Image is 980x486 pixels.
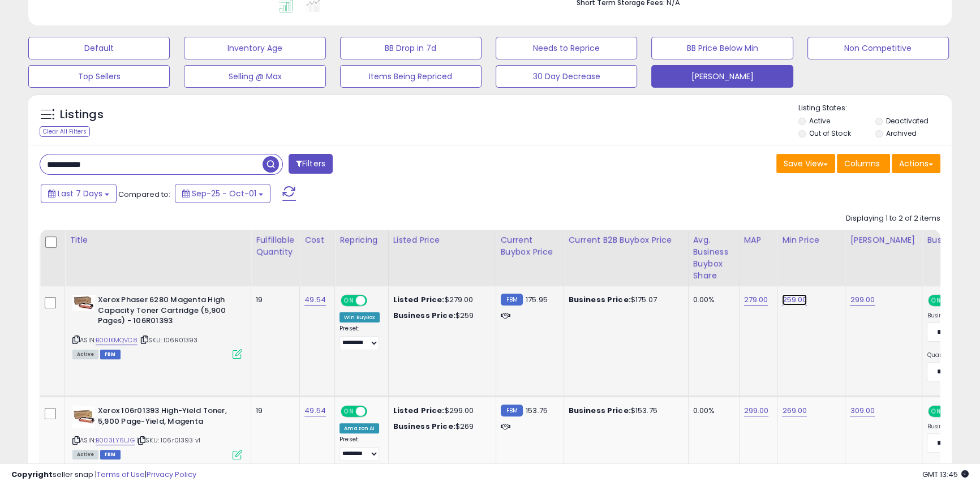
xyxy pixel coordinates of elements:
[782,405,807,416] a: 269.00
[393,406,487,416] div: $299.00
[339,312,380,322] div: Win BuyBox
[809,128,850,138] label: Out of Stock
[366,407,384,416] span: OFF
[744,234,773,246] div: MAP
[184,65,325,88] button: Selling @ Max
[366,296,384,306] span: OFF
[782,234,840,246] div: Min Price
[256,234,295,258] div: Fulfillable Quantity
[393,295,487,305] div: $279.00
[98,406,235,429] b: Xerox 106r01393 High-Yield Toner, 5,900 Page-Yield, Magenta
[850,234,917,246] div: [PERSON_NAME]
[850,294,875,306] a: 299.00
[342,296,356,306] span: ON
[526,405,548,416] span: 153.75
[930,296,944,306] span: ON
[776,154,835,173] button: Save View
[184,37,325,59] button: Inventory Age
[526,294,548,305] span: 175.95
[693,295,730,305] div: 0.00%
[340,37,482,59] button: BB Drop in 7d
[72,450,98,459] span: All listings currently available for purchase on Amazon
[72,295,95,311] img: 41cRKh9UN+L._SL40_.jpg
[41,184,117,203] button: Last 7 Days
[501,405,523,416] small: FBM
[289,154,333,174] button: Filters
[28,65,170,88] button: Top Sellers
[256,406,291,416] div: 19
[569,405,631,416] b: Business Price:
[393,422,487,432] div: $269
[837,154,890,173] button: Columns
[569,234,684,246] div: Current B2B Buybox Price
[256,295,291,305] div: 19
[139,336,198,345] span: | SKU: 106R01393
[100,350,121,359] span: FBM
[798,103,952,114] p: Listing States:
[70,234,246,246] div: Title
[98,295,235,329] b: Xerox Phaser 6280 Magenta High Capacity Toner Cartridge (5,900 Pages) - 106R01393
[11,469,53,480] strong: Copyright
[72,350,98,359] span: All listings currently available for purchase on Amazon
[809,116,830,126] label: Active
[693,406,730,416] div: 0.00%
[393,294,445,305] b: Listed Price:
[807,37,949,59] button: Non Competitive
[192,188,256,199] span: Sep-25 - Oct-01
[569,406,680,416] div: $153.75
[393,311,487,321] div: $259
[58,188,102,199] span: Last 7 Days
[569,295,680,305] div: $175.07
[744,294,768,306] a: 279.00
[342,407,356,416] span: ON
[886,128,917,138] label: Archived
[340,65,482,88] button: Items Being Repriced
[304,405,326,416] a: 49.54
[393,421,455,432] b: Business Price:
[147,469,196,480] a: Privacy Policy
[339,423,379,433] div: Amazon AI
[304,234,330,246] div: Cost
[339,436,380,461] div: Preset:
[892,154,940,173] button: Actions
[850,405,875,416] a: 309.00
[693,234,734,282] div: Avg. Business Buybox Share
[339,325,380,350] div: Preset:
[72,295,242,358] div: ASIN:
[393,310,455,321] b: Business Price:
[922,469,969,480] span: 2025-10-9 13:45 GMT
[28,37,170,59] button: Default
[744,405,769,416] a: 299.00
[886,116,929,126] label: Deactivated
[118,189,170,200] span: Compared to:
[496,65,637,88] button: 30 Day Decrease
[651,37,793,59] button: BB Price Below Min
[175,184,270,203] button: Sep-25 - Oct-01
[100,450,121,459] span: FBM
[339,234,384,246] div: Repricing
[846,213,940,224] div: Displaying 1 to 2 of 2 items
[782,294,807,306] a: 259.00
[501,294,523,306] small: FBM
[97,469,145,480] a: Terms of Use
[96,436,135,445] a: B003LY6LJG
[11,470,196,480] div: seller snap | |
[844,158,880,169] span: Columns
[96,336,137,345] a: B001KMQVC8
[72,406,242,458] div: ASIN:
[930,407,944,416] span: ON
[304,294,326,306] a: 49.54
[60,107,104,123] h5: Listings
[136,436,200,445] span: | SKU: 106r01393 v1
[569,294,631,305] b: Business Price:
[501,234,559,258] div: Current Buybox Price
[496,37,637,59] button: Needs to Reprice
[40,126,90,137] div: Clear All Filters
[393,234,491,246] div: Listed Price
[72,406,95,428] img: 51OKJ4Of-jL._SL40_.jpg
[393,405,445,416] b: Listed Price:
[651,65,793,88] button: [PERSON_NAME]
